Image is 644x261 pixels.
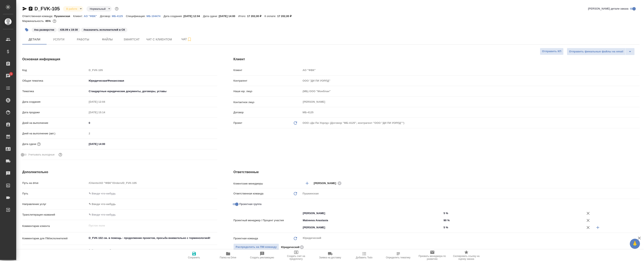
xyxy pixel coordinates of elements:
p: Проект [233,121,242,125]
span: Заявка на доставку [319,256,341,259]
input: ✎ Введи что-нибудь [87,120,217,126]
span: Детали [25,37,44,42]
span: [PERSON_NAME] детали заказа [588,7,628,11]
p: 85% [45,19,52,23]
a: АО "ФВК" [84,14,100,18]
p: Маржинальность: [22,19,45,23]
a: D_FVK-105 [34,6,60,11]
h4: Дополнительно [22,170,217,175]
span: Скопировать ссылку на оценку заказа [452,255,481,260]
button: Open [440,227,441,228]
p: Комментарии для КМ [22,249,87,253]
button: Добавить [593,223,603,232]
p: Путь на drive [22,181,87,185]
span: Работы [73,37,93,42]
p: Итого: [238,15,247,18]
button: Скопировать ссылку для ЯМессенджера [22,6,27,11]
p: Комментарии для ПМ/исполнителей [22,236,87,241]
input: ✎ Введи что-нибудь [87,191,217,196]
p: Договор [233,110,301,114]
div: ✎ Введи что-нибудь [87,201,217,208]
svg: Подписаться [187,37,192,42]
button: Нормальный [89,7,107,11]
span: 26.09 к 19:30 [57,28,81,31]
button: Скопировать ссылку на оценку заказа [449,250,483,261]
span: Распределить на ПМ-команду [236,245,277,249]
input: ✎ Введи что-нибудь [87,141,123,147]
p: Клиент [233,68,301,72]
p: [DATE] 14:00 [219,15,238,18]
button: Заявка на доставку [313,250,347,261]
span: Проектная группа [239,202,261,206]
button: Open [440,220,441,221]
button: Распределить на ПМ-команду [233,244,279,251]
input: ✎ Введи что-нибудь [442,210,583,216]
input: ✎ Введи что-нибудь [442,224,583,230]
p: 17 202,00 ₽ [277,15,295,18]
button: Отправить КП [540,48,564,55]
span: Файлы [98,37,117,42]
button: Определить тематику [381,250,415,261]
button: Если добавить услуги и заполнить их объемом, то дата рассчитается автоматически [36,141,42,147]
input: Пустое поле [87,109,123,115]
button: Отправить финальные файлы на email [567,48,626,55]
div: Юридическая/Финансовая [87,77,217,84]
button: Добавить тэг [22,25,31,34]
p: Путь [22,192,87,196]
p: Пушкинская [54,15,73,18]
h4: Ответственные [233,170,640,175]
input: Пустое поле [301,109,640,115]
p: [DATE] 12:04 [184,15,203,18]
span: Определить тематику [386,256,410,259]
p: МБ-4125 [112,15,126,18]
span: на разверстке [31,28,57,31]
input: Пустое поле [87,99,123,105]
input: Пустое поле [301,78,640,84]
p: Юридический [281,245,299,249]
p: МБ-104474 [146,15,163,18]
span: Добавить Todo [356,256,372,259]
p: Дней на выполнение [22,121,87,125]
div: В работе [87,6,112,12]
p: Дней на выполнение (авт.) [22,132,87,136]
input: ✎ Введи что-нибудь [442,217,583,223]
span: Призвать менеджера по развитию [418,255,447,260]
p: Общая тематика [22,79,87,83]
input: Пустое поле [87,180,217,186]
div: ООО «Ди Пи Уорлд» (Договор "МБ-4125", контрагент "ООО "ДИ ПИ УОРЛД"") [301,120,640,126]
input: Пустое поле [301,88,640,94]
span: В заказе уже есть ответственный ПМ или ПМ группа [233,244,279,251]
span: Чат [177,37,196,42]
p: Дата сдачи [22,142,36,146]
button: Создать счет на предоплату [279,250,313,261]
a: 1 [1,71,15,81]
button: Добавить Todo [347,250,381,261]
p: Контактное лицо [233,100,301,104]
button: Призвать менеджера по развитию [415,250,449,261]
p: Проектный менеджер / Процент участия [233,218,301,222]
button: Open [637,183,638,184]
span: Smartcat [122,37,141,42]
span: [PERSON_NAME] [314,181,339,185]
p: Спецификация: [126,15,146,18]
input: ✎ Введи что-нибудь [87,212,217,218]
button: В работе [65,7,78,11]
input: Пустое поле [87,130,217,136]
button: 🙏 [630,239,640,249]
p: Направление услуг [22,202,87,206]
p: Договор: [100,15,112,18]
button: Папка на Drive [211,250,245,261]
span: Чат с клиентом [146,37,172,42]
p: Дата создания [22,100,87,104]
span: 1 [8,72,14,76]
p: Проектная команда [233,236,258,241]
p: Клиентские менеджеры [233,182,301,186]
button: 2103.48 RUB; [52,18,57,24]
p: 17 202,00 ₽ [247,15,265,18]
div: split button [567,48,635,55]
button: Выбери, если сб и вс нужно считать рабочими днями для выполнения заказа. [58,152,63,157]
p: #26.09 к 19:30 [60,28,78,32]
span: Сохранить [188,256,200,259]
div: [PERSON_NAME] [314,181,343,186]
span: Создать счет на предоплату [282,255,311,260]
